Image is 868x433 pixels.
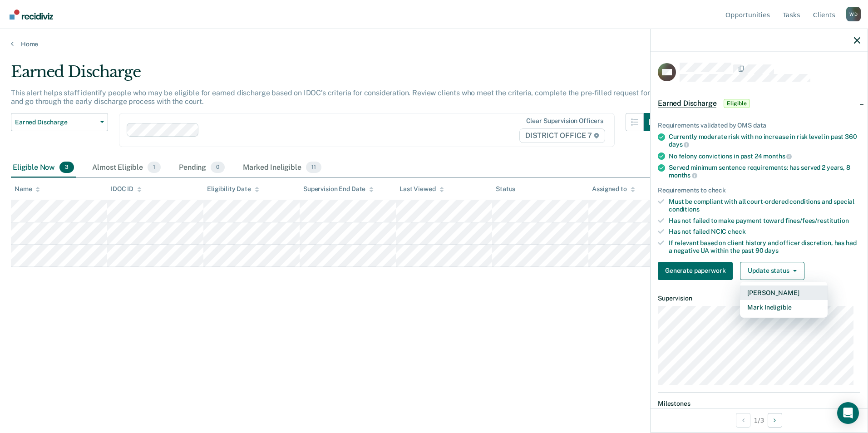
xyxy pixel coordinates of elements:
div: Earned DischargeEligible [651,89,868,118]
a: Navigate to form link [658,262,736,280]
div: Requirements to check [658,187,860,194]
div: Earned Discharge [11,63,662,89]
div: IDOC ID [111,185,142,193]
span: Earned Discharge [15,118,97,126]
div: Requirements validated by OMS data [658,122,860,129]
span: conditions [669,206,700,213]
div: Marked Ineligible [241,158,323,178]
img: Recidiviz [10,10,53,20]
span: months [763,153,792,160]
span: days [764,247,778,254]
span: 1 [148,162,161,173]
span: fines/fees/restitution [785,217,849,224]
div: Eligibility Date [207,185,259,193]
button: Update status [740,262,804,280]
div: Currently moderate risk with no increase in risk level in past 360 [669,133,860,148]
a: Home [11,40,857,48]
dt: Milestones [658,400,860,408]
div: Clear supervision officers [526,117,603,125]
span: 3 [59,162,74,173]
p: This alert helps staff identify people who may be eligible for earned discharge based on IDOC’s c... [11,89,658,106]
div: Has not failed to make payment toward [669,217,860,225]
button: Profile dropdown button [846,7,861,21]
span: 0 [211,162,225,173]
div: Served minimum sentence requirements: has served 2 years, 8 [669,164,860,179]
span: 11 [306,162,321,173]
div: 1 / 3 [651,408,868,432]
div: Has not failed NCIC [669,228,860,236]
button: Previous Opportunity [736,413,750,428]
span: Earned Discharge [658,99,716,108]
div: Assigned to [592,185,635,193]
span: days [669,141,689,148]
span: check [728,228,745,235]
button: Mark Ineligible [740,300,828,315]
button: Generate paperwork [658,262,733,280]
span: Eligible [724,99,750,108]
div: Name [15,185,40,193]
button: Next Opportunity [768,413,782,428]
span: months [669,172,697,179]
div: Almost Eligible [90,158,163,178]
dt: Supervision [658,295,860,302]
div: Dropdown Menu [740,282,828,318]
div: W D [846,7,861,21]
div: Supervision End Date [303,185,374,193]
div: Must be compliant with all court-ordered conditions and special [669,198,860,213]
div: Status [496,185,515,193]
div: If relevant based on client history and officer discretion, has had a negative UA within the past 90 [669,239,860,255]
button: [PERSON_NAME] [740,285,828,300]
div: Pending [177,158,227,178]
div: Eligible Now [11,158,76,178]
div: No felony convictions in past 24 [669,152,860,160]
span: DISTRICT OFFICE 7 [519,128,605,143]
div: Last Viewed [399,185,444,193]
div: Open Intercom Messenger [837,402,859,424]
